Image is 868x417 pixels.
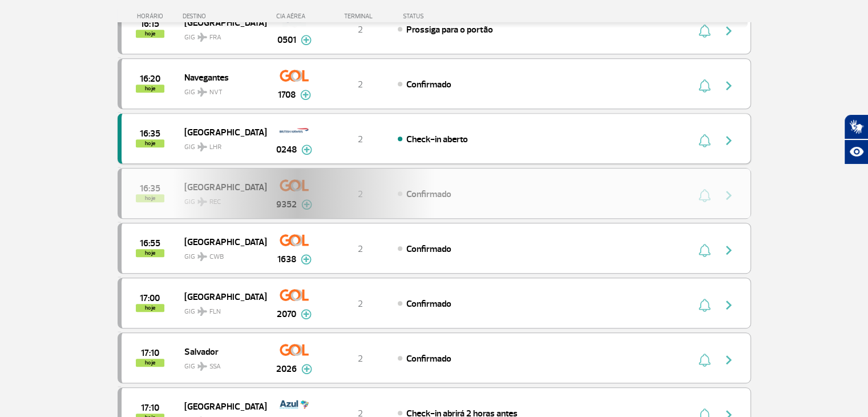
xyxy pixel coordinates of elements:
[844,114,868,139] button: Abrir tradutor de língua de sinais.
[209,87,223,98] span: NVT
[184,355,257,372] span: GIG
[844,139,868,165] button: Abrir recursos assistivos.
[406,79,451,90] span: Confirmado
[197,307,207,316] img: destiny_airplane.svg
[197,362,207,371] img: destiny_airplane.svg
[406,24,493,35] span: Prossiga para o portão
[406,353,451,364] span: Confirmado
[209,307,221,317] span: FLN
[722,134,736,147] img: seta-direita-painel-voo.svg
[301,309,312,319] img: mais-info-painel-voo.svg
[197,142,207,151] img: destiny_airplane.svg
[276,362,297,376] span: 2026
[197,87,207,97] img: destiny_airplane.svg
[209,33,221,43] span: FRA
[699,79,710,93] img: sino-painel-voo.svg
[323,13,397,20] div: TERMINAL
[277,252,296,266] span: 1638
[358,24,363,35] span: 2
[136,139,164,147] span: hoje
[301,35,312,45] img: mais-info-painel-voo.svg
[136,30,164,38] span: hoje
[209,142,221,153] span: LHR
[266,13,323,20] div: CIA AÉREA
[722,24,736,38] img: seta-direita-painel-voo.svg
[277,307,296,321] span: 2070
[184,136,257,153] span: GIG
[276,143,297,157] span: 0248
[699,298,710,312] img: sino-painel-voo.svg
[184,246,257,262] span: GIG
[140,20,159,28] span: 2025-08-27 16:15:00
[699,24,710,38] img: sino-painel-voo.svg
[184,300,257,317] span: GIG
[209,252,224,262] span: CWB
[197,252,207,261] img: destiny_airplane.svg
[722,243,736,257] img: seta-direita-painel-voo.svg
[136,85,164,93] span: hoje
[699,353,710,367] img: sino-painel-voo.svg
[184,125,257,139] span: [GEOGRAPHIC_DATA]
[140,130,160,138] span: 2025-08-27 16:35:00
[358,79,363,90] span: 2
[184,399,257,414] span: [GEOGRAPHIC_DATA]
[406,298,451,310] span: Confirmado
[722,79,736,93] img: seta-direita-painel-voo.svg
[140,294,160,302] span: 2025-08-27 17:00:00
[301,145,312,155] img: mais-info-painel-voo.svg
[358,353,363,364] span: 2
[121,13,183,20] div: HORÁRIO
[184,234,257,249] span: [GEOGRAPHIC_DATA]
[699,134,710,147] img: sino-painel-voo.svg
[184,70,257,85] span: Navegantes
[406,243,451,255] span: Confirmado
[140,239,160,247] span: 2025-08-27 16:55:00
[136,249,164,257] span: hoje
[184,289,257,304] span: [GEOGRAPHIC_DATA]
[136,359,164,367] span: hoje
[358,134,363,145] span: 2
[358,243,363,255] span: 2
[183,13,266,20] div: DESTINO
[301,254,312,264] img: mais-info-painel-voo.svg
[699,243,710,257] img: sino-painel-voo.svg
[141,404,159,412] span: 2025-08-27 17:10:00
[300,90,311,100] img: mais-info-painel-voo.svg
[722,353,736,367] img: seta-direita-painel-voo.svg
[141,349,159,357] span: 2025-08-27 17:10:00
[406,134,468,145] span: Check-in aberto
[209,362,221,372] span: SSA
[140,75,160,83] span: 2025-08-27 16:20:00
[844,114,868,165] div: Plugin de acessibilidade da Hand Talk.
[301,364,312,374] img: mais-info-painel-voo.svg
[197,33,207,42] img: destiny_airplane.svg
[184,344,257,359] span: Salvador
[277,33,296,47] span: 0501
[722,298,736,312] img: seta-direita-painel-voo.svg
[397,13,490,20] div: STATUS
[358,298,363,310] span: 2
[184,81,257,98] span: GIG
[278,88,296,102] span: 1708
[136,304,164,312] span: hoje
[184,26,257,43] span: GIG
